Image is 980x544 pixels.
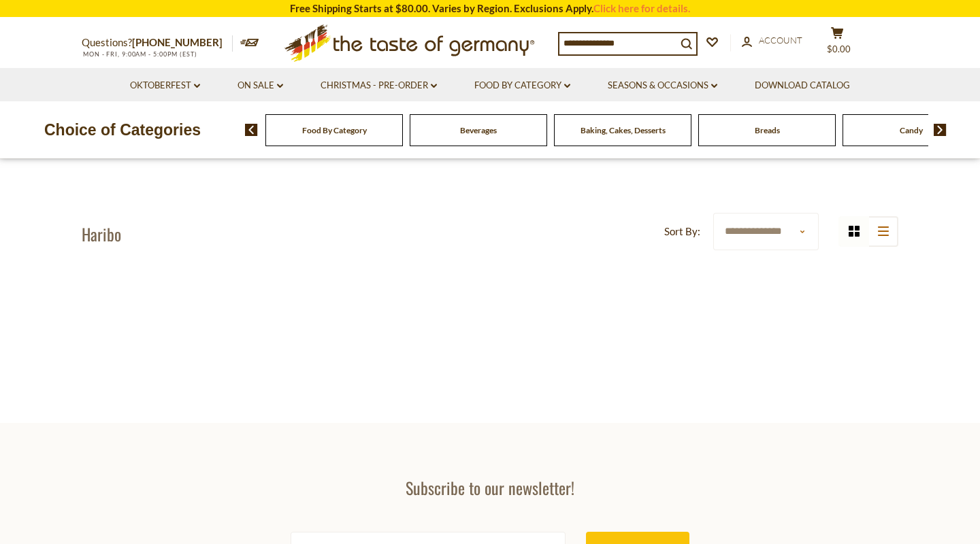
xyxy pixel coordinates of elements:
span: $0.00 [827,44,851,54]
a: Click here for details. [593,2,690,14]
span: Account [759,35,802,46]
span: MON - FRI, 9:00AM - 5:00PM (EST) [82,50,197,58]
a: Food By Category [302,125,367,135]
a: Christmas - PRE-ORDER [321,78,437,93]
img: next arrow [934,124,947,136]
a: Download Catalog [755,78,850,93]
a: [PHONE_NUMBER] [132,36,223,48]
button: $0.00 [817,27,857,61]
a: Oktoberfest [130,78,200,93]
h1: Haribo [82,224,121,244]
a: Beverages [460,125,497,135]
a: Seasons & Occasions [608,78,717,93]
a: Food By Category [474,78,570,93]
a: Breads [755,125,780,135]
a: Account [742,33,802,48]
h3: Subscribe to our newsletter! [291,477,689,498]
p: Questions? [82,34,233,52]
img: previous arrow [245,124,258,136]
a: Baking, Cakes, Desserts [581,125,666,135]
label: Sort By: [664,223,700,240]
a: On Sale [238,78,283,93]
a: Candy [900,125,923,135]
